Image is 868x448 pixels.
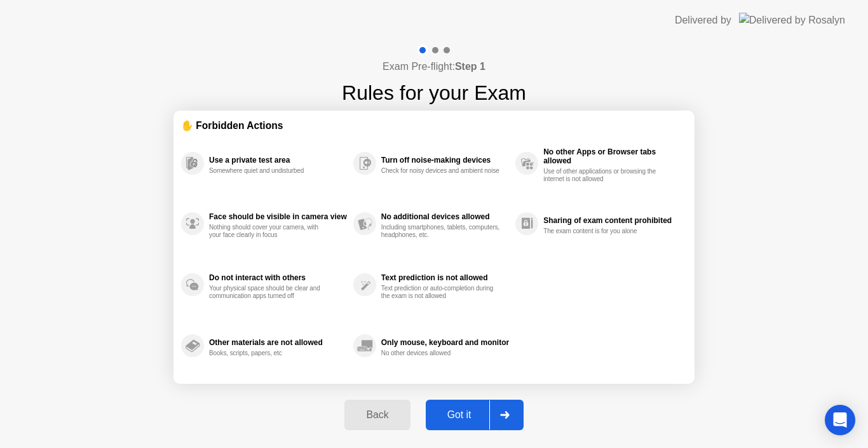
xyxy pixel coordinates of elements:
[543,168,663,183] div: Use of other applications or browsing the internet is not allowed
[181,118,687,133] div: ✋ Forbidden Actions
[381,224,501,239] div: Including smartphones, tablets, computers, headphones, etc.
[209,338,347,347] div: Other materials are not allowed
[381,167,501,175] div: Check for noisy devices and ambient noise
[675,13,731,28] div: Delivered by
[381,350,501,357] div: No other devices allowed
[383,59,485,74] h4: Exam Pre-flight:
[543,227,663,235] div: The exam content is for you alone
[381,338,509,347] div: Only mouse, keyboard and monitor
[381,273,509,282] div: Text prediction is not allowed
[209,285,329,300] div: Your physical space should be clear and communication apps turned off
[209,167,329,175] div: Somewhere quiet and undisturbed
[348,409,406,421] div: Back
[825,405,855,435] div: Open Intercom Messenger
[455,61,485,72] b: Step 1
[543,216,681,225] div: Sharing of exam content prohibited
[209,224,329,239] div: Nothing should cover your camera, with your face clearly in focus
[209,212,347,221] div: Face should be visible in camera view
[381,156,509,165] div: Turn off noise-making devices
[381,212,509,221] div: No additional devices allowed
[543,147,681,165] div: No other Apps or Browser tabs allowed
[344,400,410,430] button: Back
[209,350,329,357] div: Books, scripts, papers, etc
[209,156,347,165] div: Use a private test area
[381,285,501,300] div: Text prediction or auto-completion during the exam is not allowed
[739,13,845,27] img: Delivered by Rosalyn
[430,409,489,421] div: Got it
[342,78,526,108] h1: Rules for your Exam
[209,273,347,282] div: Do not interact with others
[426,400,524,430] button: Got it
